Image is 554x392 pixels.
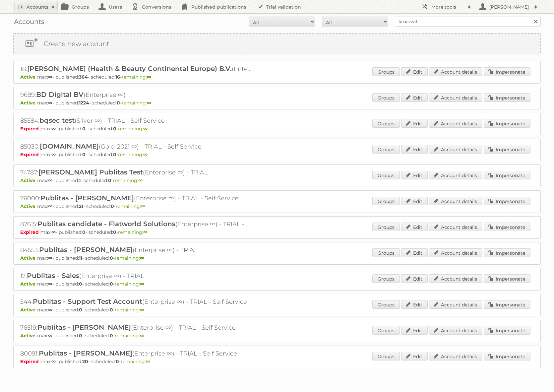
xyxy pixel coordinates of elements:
[115,255,144,261] span: remaining:
[118,229,148,235] span: remaining:
[484,171,530,179] a: Impersonate
[401,197,428,205] a: Edit
[484,119,530,128] a: Impersonate
[429,93,482,102] a: Account details
[20,177,37,183] span: Active
[484,248,530,257] a: Impersonate
[79,177,81,183] strong: 1
[20,116,252,125] h2: 85584: (Silver ∞) - TRIAL - Self Service
[117,100,120,106] strong: 0
[147,74,151,80] strong: ∞
[401,223,428,231] a: Edit
[372,145,400,154] a: Groups
[27,272,79,280] span: Publitas - Sales
[20,74,534,80] p: max: - published: - scheduled: -
[20,126,534,132] p: max: - published: - scheduled: -
[108,177,111,183] strong: 0
[82,229,86,235] strong: 0
[79,307,82,313] strong: 0
[110,255,113,261] strong: 0
[401,67,428,76] a: Edit
[79,255,82,261] strong: 11
[372,352,400,360] a: Groups
[143,152,148,158] strong: ∞
[38,168,143,176] span: [PERSON_NAME] Publitas Test
[20,203,37,209] span: Active
[51,229,56,235] strong: ∞
[429,197,482,205] a: Account details
[37,220,175,228] span: Publitas candidate - Flatworld Solutions
[110,333,113,339] strong: 0
[20,194,252,203] h2: 76000: (Enterprise ∞) - TRIAL - Self Service
[79,100,89,106] strong: 1224
[484,300,530,309] a: Impersonate
[372,119,400,128] a: Groups
[20,168,252,177] h2: 74787: (Enterprise ∞) - TRIAL
[484,197,530,205] a: Impersonate
[20,246,252,254] h2: 84553: (Enterprise ∞) - TRIAL
[401,248,428,257] a: Edit
[401,93,428,102] a: Edit
[27,65,232,73] span: [PERSON_NAME] (Health & Beauty Continental Europe) B.V.
[36,91,84,98] span: BD Digital BV
[372,248,400,257] a: Groups
[20,255,37,261] span: Active
[372,67,400,76] a: Groups
[82,152,86,158] strong: 0
[48,74,52,80] strong: ∞
[122,100,151,106] span: remaining:
[122,74,151,80] span: remaining:
[20,349,252,358] h2: 80091: (Enterprise ∞) - TRIAL - Self Service
[429,352,482,360] a: Account details
[39,349,132,357] span: Publitas - [PERSON_NAME]
[372,197,400,205] a: Groups
[113,152,116,158] strong: 0
[20,74,37,80] span: Active
[110,281,113,287] strong: 0
[20,100,37,106] span: Active
[372,300,400,309] a: Groups
[51,359,56,364] strong: ∞
[401,326,428,335] a: Edit
[110,307,113,313] strong: 0
[372,274,400,283] a: Groups
[20,281,534,287] p: max: - published: - scheduled: -
[429,248,482,257] a: Account details
[143,229,148,235] strong: ∞
[113,229,116,235] strong: 0
[372,223,400,231] a: Groups
[401,145,428,154] a: Edit
[39,246,133,254] span: Publitas - [PERSON_NAME]
[111,203,114,209] strong: 0
[82,126,86,132] strong: 0
[115,74,120,80] strong: 16
[372,93,400,102] a: Groups
[20,229,40,235] span: Expired
[401,300,428,309] a: Edit
[82,359,88,364] strong: 20
[116,359,119,364] strong: 0
[140,333,144,339] strong: ∞
[48,281,52,287] strong: ∞
[79,333,82,339] strong: 0
[429,119,482,128] a: Account details
[429,300,482,309] a: Account details
[20,152,534,158] p: max: - published: - scheduled: -
[113,177,143,183] span: remaining:
[48,177,52,183] strong: ∞
[484,93,530,102] a: Impersonate
[140,281,144,287] strong: ∞
[113,126,116,132] strong: 0
[143,126,148,132] strong: ∞
[147,100,151,106] strong: ∞
[20,229,534,235] p: max: - published: - scheduled: -
[116,203,145,209] span: remaining:
[401,274,428,283] a: Edit
[20,142,252,151] h2: 85030: (Gold-2021 ∞) - TRIAL - Self Service
[20,100,534,106] p: max: - published: - scheduled: -
[48,100,52,106] strong: ∞
[401,119,428,128] a: Edit
[51,152,56,158] strong: ∞
[20,126,40,132] span: Expired
[115,333,144,339] span: remaining:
